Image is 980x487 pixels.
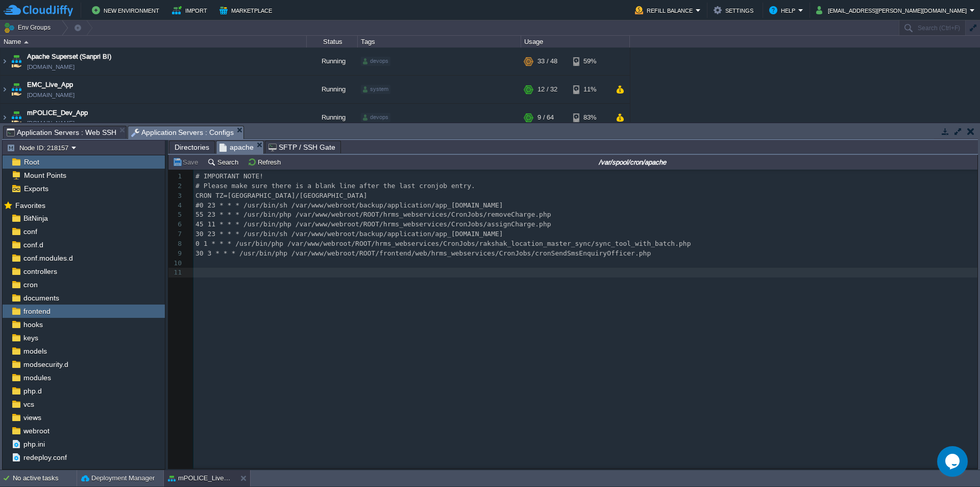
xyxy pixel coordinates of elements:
div: 2 [168,181,184,191]
div: Status [307,36,357,48]
div: 7 [168,229,184,239]
a: conf.modules.d [21,253,75,263]
span: Exports [22,184,50,193]
a: Mount Points [22,171,68,180]
a: models [21,346,48,356]
span: Application Servers : Configs [131,126,234,139]
div: 83% [573,104,606,131]
div: 11 [168,268,184,277]
a: redeploy.conf [21,453,68,462]
span: Favorites [13,201,47,210]
span: SFTP / SSH Gate [268,141,335,153]
a: Favorites [13,201,47,210]
button: Save [173,157,201,167]
div: 12 / 32 [537,76,557,103]
a: webroot [21,426,51,435]
span: # IMPORTANT NOTE! [195,172,263,180]
a: [DOMAIN_NAME] [27,90,75,100]
span: 30 3 * * * /usr/bin/php /var/www/webroot/ROOT/frontend/web/hrms_webservices/CronJobs/cronSendSmsE... [195,249,651,257]
a: cron [21,280,39,289]
div: devops [361,113,390,122]
div: 11% [573,76,606,103]
button: Help [769,4,798,16]
img: AMDAwAAAACH5BAEAAAAALAAAAAABAAEAAAICRAEAOw== [9,48,23,75]
img: AMDAwAAAACH5BAEAAAAALAAAAAABAAEAAAICRAEAOw== [1,104,9,131]
a: [DOMAIN_NAME] [27,62,75,72]
a: php.ini [21,439,46,449]
div: Tags [358,36,521,48]
span: Application Servers : Web SSH [7,126,116,138]
a: Root [22,157,41,167]
button: Import [172,4,210,16]
span: CRON TZ=[GEOGRAPHIC_DATA]/[GEOGRAPHIC_DATA] [195,192,367,199]
img: AMDAwAAAACH5BAEAAAAALAAAAAABAAEAAAICRAEAOw== [1,76,9,103]
div: 8 [168,239,184,249]
a: documents [21,293,61,303]
a: vcs [21,400,36,409]
div: 59% [573,48,606,75]
div: No active tasks [13,470,77,486]
button: [EMAIL_ADDRESS][PERSON_NAME][DOMAIN_NAME] [816,4,970,16]
a: hooks [21,320,44,329]
span: apache [219,141,254,154]
span: Directories [175,141,209,153]
a: modules [21,373,53,382]
a: views [21,413,43,422]
span: 45 11 * * * /usr/bin/php /var/www/webroot/ROOT/hrms_webservices/CronJobs/assignCharge.php [195,220,551,228]
div: 4 [168,201,184,211]
img: AMDAwAAAACH5BAEAAAAALAAAAAABAAEAAAICRAEAOw== [9,104,23,131]
div: Running [307,48,358,75]
button: Refill Balance [635,4,696,16]
a: conf.d [21,240,45,249]
span: frontend [21,307,52,316]
a: Apache Superset (Sanpri BI) [27,52,111,62]
div: 33 / 48 [537,48,557,75]
a: keys [21,333,40,342]
li: /var/spool/cron/apache [216,141,264,153]
a: mPOLICE_Dev_App [27,108,88,118]
span: 55 23 * * * /usr/bin/php /var/www/webroot/ROOT/hrms_webservices/CronJobs/removeCharge.php [195,211,551,218]
div: 1 [168,172,184,181]
button: Marketplace [219,4,275,16]
img: AMDAwAAAACH5BAEAAAAALAAAAAABAAEAAAICRAEAOw== [9,76,23,103]
button: Refresh [248,157,284,167]
div: 3 [168,191,184,201]
div: 9 / 64 [537,104,554,131]
span: 0 1 * * * /usr/bin/php /var/www/webroot/ROOT/hrms_webservices/CronJobs/rakshak_location_master_sy... [195,240,691,247]
div: 5 [168,210,184,220]
div: 9 [168,249,184,259]
a: EMC_Live_App [27,80,73,90]
div: Name [1,36,306,48]
span: 30 23 * * * /usr/bin/sh /var/www/webroot/backup/application/app_[DOMAIN_NAME] [195,230,503,238]
button: Node ID: 218157 [7,143,71,152]
button: Search [207,157,241,167]
img: AMDAwAAAACH5BAEAAAAALAAAAAABAAEAAAICRAEAOw== [24,41,29,43]
a: conf [21,227,39,236]
button: Deployment Manager [81,473,155,483]
span: # Please make sure there is a blank line after the last cronjob entry. [195,182,475,190]
a: controllers [21,267,59,276]
span: php.d [21,386,43,396]
button: Settings [714,4,756,16]
a: BitNinja [21,214,50,223]
img: CloudJiffy [4,4,73,17]
a: [DOMAIN_NAME] [27,118,75,128]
